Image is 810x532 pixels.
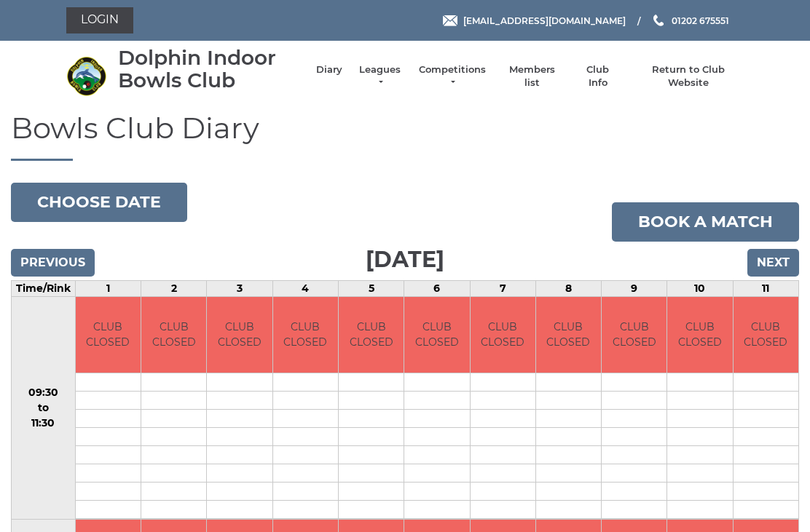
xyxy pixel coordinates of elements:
[417,63,487,90] a: Competitions
[463,15,626,25] span: [EMAIL_ADDRESS][DOMAIN_NAME]
[634,63,744,90] a: Return to Club Website
[141,297,206,373] td: CLUB CLOSED
[11,249,95,277] input: Previous
[76,297,141,373] td: CLUB CLOSED
[141,280,207,296] td: 2
[501,63,562,90] a: Members list
[272,280,338,296] td: 4
[733,280,798,296] td: 11
[535,280,601,296] td: 8
[12,296,76,520] td: 09:30 to 11:30
[602,280,667,296] td: 9
[612,202,799,242] a: Book a match
[357,63,403,90] a: Leagues
[443,15,457,26] img: Email
[443,14,626,28] a: Email [EMAIL_ADDRESS][DOMAIN_NAME]
[11,112,799,161] h1: Bowls Club Diary
[273,297,338,373] td: CLUB CLOSED
[207,280,272,296] td: 3
[667,297,732,373] td: CLUB CLOSED
[404,280,470,296] td: 6
[734,297,798,373] td: CLUB CLOSED
[338,280,404,296] td: 5
[11,183,187,222] button: Choose date
[207,297,272,373] td: CLUB CLOSED
[339,297,404,373] td: CLUB CLOSED
[672,15,729,25] span: 01202 675551
[536,297,601,373] td: CLUB CLOSED
[316,63,342,76] a: Diary
[75,280,141,296] td: 1
[12,280,76,296] td: Time/Rink
[470,280,535,296] td: 7
[653,15,664,26] img: Phone us
[577,63,619,90] a: Club Info
[667,280,733,296] td: 10
[471,297,535,373] td: CLUB CLOSED
[66,56,106,96] img: Dolphin Indoor Bowls Club
[118,47,302,92] div: Dolphin Indoor Bowls Club
[66,7,133,33] a: Login
[747,249,799,277] input: Next
[651,14,729,28] a: Phone us 01202 675551
[602,297,667,373] td: CLUB CLOSED
[404,297,469,373] td: CLUB CLOSED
